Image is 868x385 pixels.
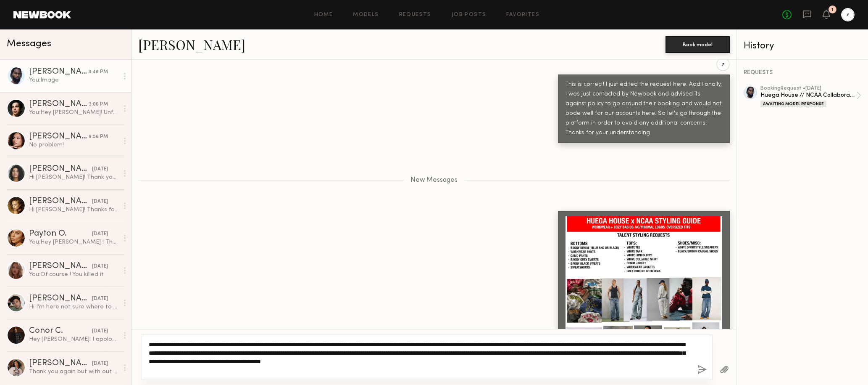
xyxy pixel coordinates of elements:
[29,197,92,206] div: [PERSON_NAME]
[89,133,108,141] div: 9:56 PM
[29,165,92,173] div: [PERSON_NAME]
[29,109,118,117] div: You: Hey [PERSON_NAME]! Unfortunately we can only do the 13th. Apologies for this
[29,295,92,303] div: [PERSON_NAME]
[410,177,458,184] span: New Messages
[760,86,856,91] div: booking Request • [DATE]
[744,70,861,76] div: REQUESTS
[29,100,89,109] div: [PERSON_NAME]
[29,238,118,246] div: You: Hey [PERSON_NAME] ! Thanks so much for your time - you were awesome !
[89,68,108,76] div: 3:46 PM
[29,133,89,141] div: [PERSON_NAME]
[29,368,118,376] div: Thank you again but with out a secure booking offer for the 9th the other client is increasing my...
[29,303,118,311] div: Hi I’m here not sure where to enter
[29,359,92,368] div: [PERSON_NAME] S.
[760,101,826,107] div: Awaiting Model Response
[760,91,856,99] div: Huega House // NCAA Collaboration
[29,141,118,149] div: No problem!
[29,76,118,84] div: You: Image
[452,12,487,18] a: Job Posts
[353,12,379,18] a: Models
[7,39,51,49] span: Messages
[92,295,108,303] div: [DATE]
[760,86,861,107] a: bookingRequest •[DATE]Huega House // NCAA CollaborationAwaiting Model Response
[29,68,89,76] div: [PERSON_NAME]
[92,360,108,368] div: [DATE]
[314,12,333,18] a: Home
[92,165,108,173] div: [DATE]
[138,35,245,53] a: [PERSON_NAME]
[92,198,108,206] div: [DATE]
[744,41,861,51] div: History
[92,263,108,271] div: [DATE]
[29,230,92,238] div: Payton O.
[29,206,118,214] div: Hi [PERSON_NAME]! Thanks for reaching out! I’m interested and would love to know more details!
[399,12,431,18] a: Requests
[506,12,539,18] a: Favorites
[29,173,118,181] div: Hi [PERSON_NAME]! Thank you so much for reaching out and considering me! Unfortunately, I’m unava...
[92,327,108,335] div: [DATE]
[29,327,92,335] div: Conor C.
[29,271,118,279] div: You: Of course ! You killed it
[665,36,730,53] button: Book model
[92,230,108,238] div: [DATE]
[29,262,92,271] div: [PERSON_NAME]
[831,8,834,12] div: 1
[566,80,722,138] div: This is correct! I just edited the request here. Additionally, I was just contacted by Newbook an...
[29,335,118,343] div: Hey [PERSON_NAME]! I apologize for the delay. I would love to work with you, but unfortunately I’...
[89,101,108,109] div: 3:00 PM
[665,40,730,48] a: Book model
